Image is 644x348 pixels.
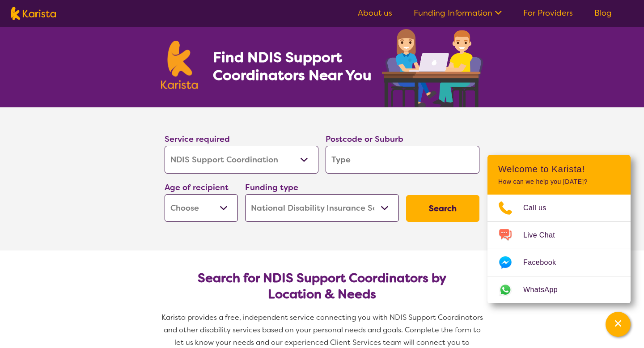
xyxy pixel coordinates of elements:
span: Facebook [523,256,567,269]
span: Live Chat [523,229,566,242]
button: Search [406,195,479,222]
h2: Welcome to Karista! [498,164,620,174]
img: Karista logo [161,41,198,89]
h2: Search for NDIS Support Coordinators by Location & Needs [172,270,472,302]
label: Service required [165,134,230,144]
h1: Find NDIS Support Coordinators Near You [213,48,378,84]
input: Type [326,146,479,174]
a: For Providers [523,8,573,18]
img: support-coordination [382,29,483,107]
a: About us [358,8,392,18]
ul: Choose channel [487,195,631,303]
a: Funding Information [414,8,502,18]
label: Funding type [245,182,298,193]
span: WhatsApp [523,283,568,297]
a: Blog [594,8,612,18]
button: Channel Menu [606,312,631,337]
img: Karista logo [11,7,56,20]
span: Call us [523,201,557,215]
p: How can we help you [DATE]? [498,178,620,186]
label: Postcode or Suburb [326,134,403,144]
label: Age of recipient [165,182,229,193]
a: Web link opens in a new tab. [487,276,631,303]
div: Channel Menu [487,155,631,303]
